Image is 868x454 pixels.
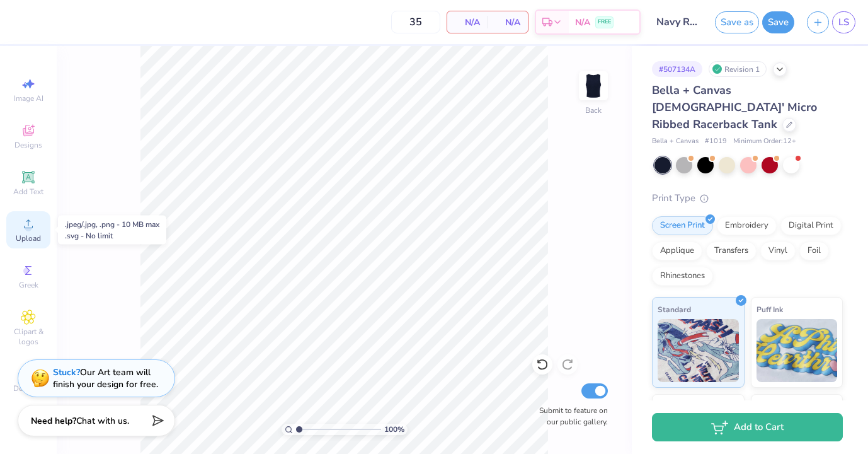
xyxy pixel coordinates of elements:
[658,400,688,413] span: Neon Ink
[799,242,829,260] div: Foil
[733,136,796,147] span: Minimum Order: 12 +
[581,73,606,98] img: Back
[532,405,608,428] label: Submit to feature on our public gallery.
[717,216,777,235] div: Embroidery
[495,16,520,29] span: N/A
[13,187,43,197] span: Add Text
[65,219,159,230] div: .jpeg/.jpg, .png - 10 MB max
[780,216,842,235] div: Digital Print
[705,136,727,147] span: # 1019
[652,136,699,147] span: Bella + Canvas
[652,242,702,260] div: Applique
[652,267,713,286] div: Rhinestones
[658,303,691,316] span: Standard
[13,383,43,393] span: Decorate
[16,233,41,243] span: Upload
[715,11,759,33] button: Save as
[652,83,817,132] span: Bella + Canvas [DEMOGRAPHIC_DATA]' Micro Ribbed Racerback Tank
[647,9,709,35] input: Untitled Design
[391,11,440,33] input: – –
[652,191,843,206] div: Print Type
[757,303,783,316] span: Puff Ink
[838,15,849,30] span: LS
[658,319,739,382] img: Standard
[652,61,702,77] div: # 507134A
[65,230,159,242] div: .svg - No limit
[455,16,480,29] span: N/A
[14,93,43,103] span: Image AI
[19,280,38,290] span: Greek
[706,242,757,260] div: Transfers
[762,11,794,33] button: Save
[76,415,129,427] span: Chat with us.
[757,319,838,382] img: Puff Ink
[31,415,76,427] strong: Need help?
[14,140,42,150] span: Designs
[53,366,80,378] strong: Stuck?
[585,105,602,116] div: Back
[757,400,831,413] span: Metallic & Glitter Ink
[6,327,50,347] span: Clipart & logos
[652,216,713,235] div: Screen Print
[575,16,590,29] span: N/A
[760,242,796,260] div: Vinyl
[832,11,855,33] a: LS
[652,413,843,441] button: Add to Cart
[384,424,404,435] span: 100 %
[598,18,611,26] span: FREE
[709,61,767,77] div: Revision 1
[53,366,158,390] div: Our Art team will finish your design for free.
